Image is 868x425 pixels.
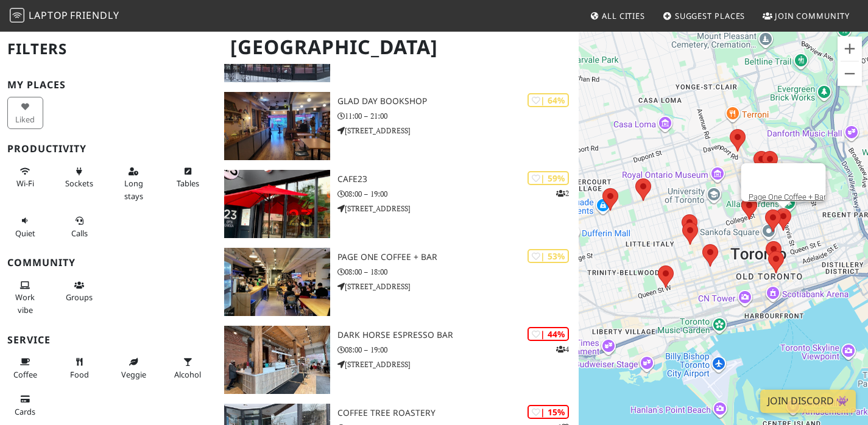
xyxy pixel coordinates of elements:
img: Glad Day Bookshop [224,92,330,160]
button: Sockets [62,161,97,194]
div: | 15% [528,405,569,419]
span: All Cities [602,10,645,21]
button: Food [62,352,97,384]
p: [STREET_ADDRESS] [337,281,579,292]
button: Quiet [7,211,43,243]
a: Page One Coffee + Bar [748,192,825,202]
span: Credit cards [15,406,35,417]
span: Suggest Places [675,10,746,21]
a: Dark Horse Espresso Bar | 44% 4 Dark Horse Espresso Bar 08:00 – 19:00 [STREET_ADDRESS] [217,326,579,394]
h3: Dark Horse Espresso Bar [337,330,579,340]
p: [STREET_ADDRESS] [337,203,579,214]
button: Long stays [116,161,152,206]
div: | 53% [528,249,569,263]
span: Video/audio calls [71,228,88,239]
p: 08:00 – 18:00 [337,266,579,278]
span: People working [15,292,35,315]
p: 08:00 – 19:00 [337,188,579,200]
button: Close [796,163,825,192]
span: Quiet [15,228,35,239]
button: Groups [62,275,97,307]
button: Wi-Fi [7,161,43,194]
p: 08:00 – 19:00 [337,344,579,356]
a: Suggest Places [658,5,750,27]
img: Dark Horse Espresso Bar [224,326,330,394]
button: Cards [7,389,43,421]
button: Calls [62,211,97,243]
button: Alcohol [170,352,206,384]
button: Zoom out [838,61,862,86]
div: | 44% [528,327,569,341]
h1: [GEOGRAPHIC_DATA] [221,30,576,64]
h3: Coffee Tree Roastery [337,408,579,418]
span: Friendly [70,9,119,22]
a: Join Discord 👾 [760,390,856,413]
button: Tables [170,161,206,194]
img: Page One Coffee + Bar [224,248,330,316]
h3: Service [7,334,210,346]
p: 4 [556,343,569,355]
img: Cafe23 [224,170,330,238]
h3: My Places [7,79,210,91]
button: Zoom in [838,37,862,61]
button: Veggie [116,352,152,384]
span: Alcohol [174,369,201,380]
div: | 64% [528,93,569,107]
h3: Community [7,257,210,269]
p: 2 [556,188,569,199]
a: Glad Day Bookshop | 64% Glad Day Bookshop 11:00 – 21:00 [STREET_ADDRESS] [217,92,579,160]
span: Food [70,369,89,380]
h3: Glad Day Bookshop [337,96,579,107]
a: Join Community [758,5,855,27]
span: Long stays [124,178,143,201]
span: Power sockets [65,178,93,189]
a: LaptopFriendly LaptopFriendly [10,5,119,27]
a: All Cities [585,5,650,27]
span: Group tables [66,292,93,303]
p: [STREET_ADDRESS] [337,359,579,370]
span: Stable Wi-Fi [16,178,34,189]
div: | 59% [528,171,569,185]
a: Page One Coffee + Bar | 53% Page One Coffee + Bar 08:00 – 18:00 [STREET_ADDRESS] [217,248,579,316]
span: Work-friendly tables [177,178,199,189]
h3: Page One Coffee + Bar [337,252,579,262]
h3: Cafe23 [337,174,579,184]
a: Cafe23 | 59% 2 Cafe23 08:00 – 19:00 [STREET_ADDRESS] [217,170,579,238]
span: Laptop [29,9,68,22]
button: Work vibe [7,275,43,320]
p: [STREET_ADDRESS] [337,125,579,136]
span: Veggie [121,369,146,380]
p: 11:00 – 21:00 [337,110,579,122]
img: LaptopFriendly [10,8,24,23]
h2: Filters [7,30,210,68]
span: Coffee [13,369,37,380]
span: Join Community [775,10,850,21]
button: Coffee [7,352,43,384]
h3: Productivity [7,143,210,155]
